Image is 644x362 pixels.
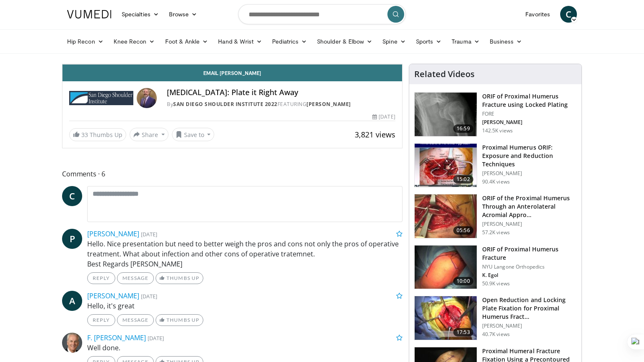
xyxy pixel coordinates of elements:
h3: ORIF of the Proximal Humerus Through an Anterolateral Acromial Appro… [482,194,576,219]
h3: ORIF of Proximal Humerus Fracture [482,245,576,262]
span: 10:00 [453,277,473,285]
a: Email [PERSON_NAME] [62,65,402,81]
img: gardner_3.png.150x105_q85_crop-smart_upscale.jpg [415,194,477,238]
a: Hip Recon [62,33,109,50]
p: [PERSON_NAME] [482,170,576,177]
img: Avatar [62,333,82,353]
a: Sports [411,33,447,50]
img: Avatar [137,88,157,108]
button: Save to [172,128,215,141]
a: Specialties [117,6,164,23]
p: 142.5K views [482,127,513,134]
span: 16:59 [453,124,473,133]
p: NYU Langone Orthopedics [482,264,576,270]
a: [PERSON_NAME] [87,291,139,300]
h3: ORIF of Proximal Humerus Fracture using Locked Plating [482,92,576,109]
input: Search topics, interventions [238,4,406,24]
a: Spine [377,33,410,50]
a: 15:02 Proximal Humerus ORIF: Exposure and Reduction Techniques [PERSON_NAME] 90.4K views [414,143,576,188]
h4: [MEDICAL_DATA]: Plate it Right Away [167,88,395,97]
div: By FEATURING [167,101,395,108]
p: 57.2K views [482,229,510,236]
a: C [62,186,82,206]
a: C [560,6,577,23]
span: Comments 6 [62,168,402,179]
a: [PERSON_NAME] [306,101,351,108]
p: [PERSON_NAME] [482,221,576,228]
img: VuMedi Logo [67,10,112,18]
video-js: Video Player [62,64,402,65]
small: [DATE] [141,230,157,238]
p: [PERSON_NAME] [482,323,576,329]
a: 05:56 ORIF of the Proximal Humerus Through an Anterolateral Acromial Appro… [PERSON_NAME] 57.2K v... [414,194,576,238]
h4: Related Videos [414,69,475,79]
p: FORE [482,111,576,117]
small: [DATE] [148,334,164,342]
span: 33 [81,131,88,139]
span: 17:53 [453,328,473,336]
img: Q2xRg7exoPLTwO8X4xMDoxOjBzMTt2bJ.150x105_q85_crop-smart_upscale.jpg [415,296,477,340]
img: gardener_hum_1.png.150x105_q85_crop-smart_upscale.jpg [415,144,477,187]
p: Hello. Nice presentation but need to better weigh the pros and cons not only the pros of operativ... [87,239,402,269]
p: 40.7K views [482,331,510,338]
p: Hello, it's great [87,301,402,311]
p: 90.4K views [482,178,510,185]
a: Favorites [520,6,555,23]
p: K. Egol [482,272,576,279]
a: San Diego Shoulder Institute 2022 [173,101,278,108]
a: 10:00 ORIF of Proximal Humerus Fracture NYU Langone Orthopedics K. Egol 50.9K views [414,245,576,290]
div: [DATE] [372,113,395,121]
a: Foot & Ankle [160,33,213,50]
p: 50.9K views [482,280,510,287]
h3: Open Reduction and Locking Plate Fixation for Proximal Humerus Fract… [482,296,576,321]
a: Thumbs Up [156,272,203,284]
span: 05:56 [453,226,473,235]
a: Browse [164,6,203,23]
a: 17:53 Open Reduction and Locking Plate Fixation for Proximal Humerus Fract… [PERSON_NAME] 40.7K v... [414,296,576,340]
a: Knee Recon [109,33,160,50]
img: 270515_0000_1.png.150x105_q85_crop-smart_upscale.jpg [415,246,477,289]
a: Message [117,272,154,284]
a: Pediatrics [267,33,312,50]
a: Reply [87,272,115,284]
img: San Diego Shoulder Institute 2022 [69,88,133,108]
a: Thumbs Up [156,314,203,326]
a: P [62,229,82,249]
a: Business [485,33,527,50]
a: Reply [87,314,115,326]
a: Hand & Wrist [213,33,267,50]
span: 15:02 [453,175,473,184]
p: Well done. [87,343,402,353]
a: 16:59 ORIF of Proximal Humerus Fracture using Locked Plating FORE [PERSON_NAME] 142.5K views [414,92,576,137]
span: 3,821 views [355,129,395,140]
img: Mighell_-_Locked_Plating_for_Proximal_Humerus_Fx_100008672_2.jpg.150x105_q85_crop-smart_upscale.jpg [415,93,477,136]
h3: Proximal Humerus ORIF: Exposure and Reduction Techniques [482,143,576,168]
a: F. [PERSON_NAME] [87,333,146,342]
a: [PERSON_NAME] [87,229,139,238]
a: 33 Thumbs Up [69,128,126,141]
small: [DATE] [141,292,157,300]
a: Trauma [447,33,485,50]
a: A [62,291,82,311]
a: Message [117,314,154,326]
a: Shoulder & Elbow [312,33,377,50]
button: Share [130,128,169,141]
p: [PERSON_NAME] [482,119,576,126]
